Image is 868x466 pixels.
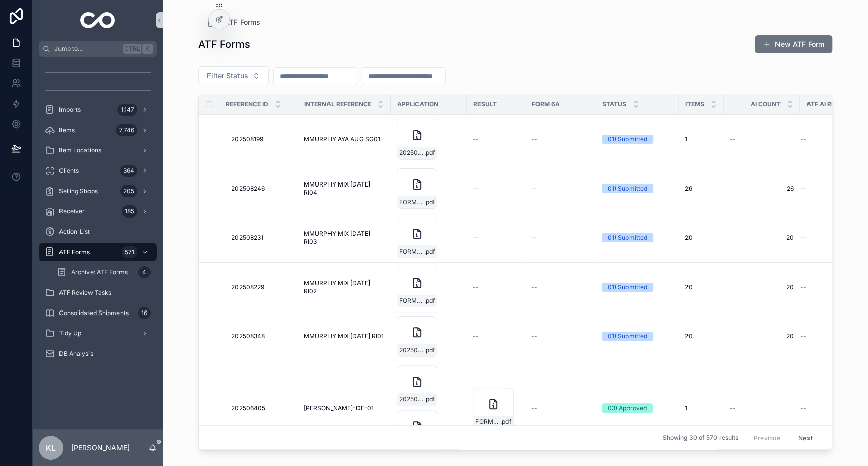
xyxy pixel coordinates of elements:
[39,121,157,139] a: Items7,746
[397,365,461,451] a: 202506405-FORM6PARTI-SUBMITTED-[PERSON_NAME]-DE-01.pdfFORM6PARTI-PENDING-RESEARCH-[PERSON_NAME]-D...
[231,404,291,412] a: 202506405
[304,135,380,143] span: MMURPHY AYA AUG SG01
[685,135,687,143] span: 1
[608,332,647,341] div: 01) Submitted
[531,135,589,143] a: --
[424,247,435,256] span: .pdf
[120,185,137,197] div: 205
[800,332,864,340] a: --
[800,135,864,143] a: --
[602,403,673,413] a: 03) Approved
[424,395,435,403] span: .pdf
[59,146,101,154] span: Item Locations
[59,187,98,195] span: Selling Shops
[800,234,864,242] a: --
[685,100,704,108] span: Items
[51,263,157,282] a: Archive: ATF Forms4
[122,205,137,218] div: 185
[33,57,163,376] div: scrollable content
[608,233,647,242] div: 01) Submitted
[531,404,537,412] span: --
[685,234,693,242] span: 20
[39,182,157,200] a: Selling Shops205
[473,388,519,428] a: FORM6PARTI-APPROVED-[PERSON_NAME]-DE-01.pdf
[685,135,717,143] a: 1
[138,307,151,319] div: 16
[59,126,75,134] span: Items
[730,135,794,143] a: --
[39,101,157,119] a: Imports1,147
[424,198,435,206] span: .pdf
[304,279,384,295] span: MMURPHY MIX [DATE] RI02
[397,218,461,258] a: FORM6PARTI-SUBMITTED-MMURPHY-MIX-[DATE]-RI03.pdf
[39,243,157,261] a: ATF Forms571
[231,283,291,291] a: 202508229
[39,284,157,302] a: ATF Review Tasks
[473,100,497,108] span: Result
[531,283,537,291] span: --
[473,135,519,143] a: --
[39,141,157,160] a: Item Locations
[800,404,806,412] span: --
[59,207,85,215] span: Receiver
[143,45,152,53] span: K
[473,184,479,193] span: --
[59,289,111,297] span: ATF Review Tasks
[500,418,511,426] span: .pdf
[602,184,673,193] a: 01) Submitted
[531,184,537,193] span: --
[231,135,291,143] a: 202508199
[730,283,794,291] a: 20
[46,442,56,454] span: KL
[608,283,647,292] div: 01) Submitted
[39,304,157,322] a: Consolidated Shipments16
[59,106,81,114] span: Imports
[800,135,806,143] span: --
[231,332,265,340] span: 202508348
[59,248,90,256] span: ATF Forms
[806,100,851,108] span: ATF AI Review
[755,35,832,53] button: New ATF Form
[602,135,673,144] a: 01) Submitted
[39,324,157,343] a: Tidy Up
[198,37,250,51] h1: ATF Forms
[531,332,537,340] span: --
[531,404,589,412] a: --
[730,404,736,412] span: --
[231,234,291,242] a: 202508231
[59,350,93,358] span: DB Analysis
[123,44,141,54] span: Ctrl
[531,135,537,143] span: --
[602,332,673,341] a: 01) Submitted
[39,202,157,221] a: Receiver185
[424,149,435,157] span: .pdf
[39,345,157,363] a: DB Analysis
[304,100,371,108] span: Internal Reference
[475,418,500,426] span: FORM6PARTI-APPROVED-[PERSON_NAME]-DE-01
[473,332,519,340] a: --
[59,228,90,236] span: Action_List
[59,329,81,337] span: Tidy Up
[473,184,519,193] a: --
[304,135,384,143] a: MMURPHY AYA AUG SG01
[80,12,115,28] img: App logo
[730,184,794,193] a: 26
[424,297,435,305] span: .pdf
[532,100,560,108] span: Form 6A
[608,403,647,413] div: 03) Approved
[473,332,479,340] span: --
[304,332,384,340] a: MMURPHY MIX [DATE] RI01
[397,267,461,307] a: FORM6PARTI-SUBMITTED-MMURPHY-MIX-[DATE]-RI02.pdf
[602,233,673,242] a: 01) Submitted
[685,332,717,340] a: 20
[304,404,384,412] a: [PERSON_NAME]-DE-01
[138,266,151,278] div: 4
[473,234,479,242] span: --
[473,135,479,143] span: --
[122,246,137,258] div: 571
[800,283,806,291] span: --
[399,247,424,256] span: FORM6PARTI-SUBMITTED-MMURPHY-MIX-[DATE]-RI03
[730,404,794,412] a: --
